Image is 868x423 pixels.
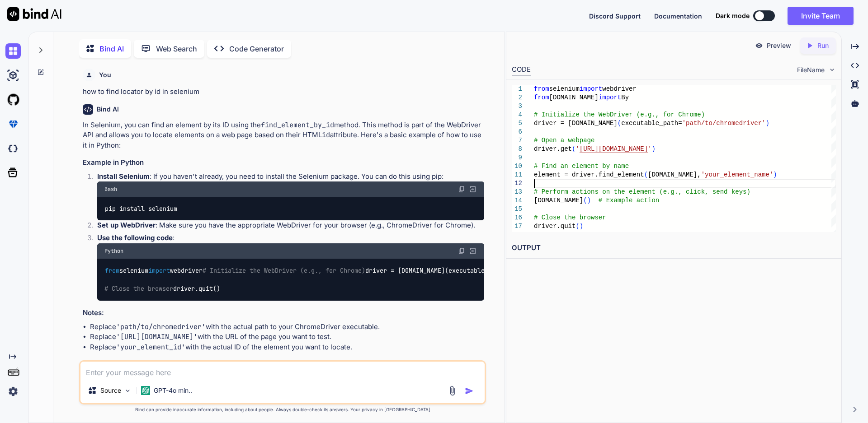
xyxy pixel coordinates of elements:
[512,102,522,111] div: 3
[104,204,178,214] code: pip install selenium
[682,120,765,127] span: 'path/to/chromedriver'
[447,386,458,396] img: attachment
[104,186,117,193] span: Bash
[788,7,854,25] button: Invite Team
[534,214,606,221] span: # Close the browser
[83,308,484,318] h3: Notes:
[99,70,111,79] h6: You
[767,41,791,50] p: Preview
[512,153,522,162] div: 9
[797,65,825,74] span: FileName
[534,171,644,178] span: element = driver.find_element
[701,171,773,178] span: 'your_element_name'
[97,105,119,114] h6: Bind AI
[5,116,21,132] img: premium
[512,119,522,128] div: 5
[765,120,769,127] span: )
[512,65,531,75] div: CODE
[716,11,750,20] span: Dark mode
[534,145,572,153] span: driver.get
[576,145,579,153] span: '
[104,285,173,293] span: # Close the browser
[322,130,330,139] code: id
[105,266,119,274] span: from
[651,145,655,153] span: )
[576,223,579,230] span: (
[512,196,522,205] div: 14
[97,233,173,242] strong: Use the following code
[534,223,576,230] span: driver.quit
[512,145,522,153] div: 8
[534,163,629,170] span: # Find an element by name
[469,247,477,255] img: Open in Browser
[817,41,829,50] p: Run
[654,12,702,20] span: Documentation
[104,247,123,255] span: Python
[512,85,522,93] div: 1
[589,12,641,20] span: Discord Support
[755,42,763,50] img: preview
[100,386,121,395] p: Source
[83,120,484,151] p: In Selenium, you can find an element by its ID using the method. This method is part of the WebDr...
[648,171,701,178] span: [DOMAIN_NAME],
[5,43,21,59] img: chat
[124,387,132,395] img: Pick Models
[602,85,637,93] span: webdriver
[534,85,549,93] span: from
[534,120,618,127] span: driver = [DOMAIN_NAME]
[512,179,522,188] div: 12
[5,68,21,83] img: ai-studio
[5,384,21,399] img: settings
[512,188,522,196] div: 13
[97,220,484,231] p: : Make sure you have the appropriate WebDriver for your browser (e.g., ChromeDriver for Chrome).
[156,43,197,54] p: Web Search
[7,7,61,21] img: Bind AI
[534,94,549,101] span: from
[587,197,590,204] span: )
[203,266,365,274] span: # Initialize the WebDriver (e.g., for Chrome)
[97,172,484,182] p: : If you haven't already, you need to install the Selenium package. You can do this using pip:
[83,158,484,168] h3: Example in Python
[83,359,484,370] h3: Additional Methods:
[579,223,583,230] span: )
[512,205,522,214] div: 15
[549,94,598,101] span: [DOMAIN_NAME]
[549,85,579,93] span: selenium
[534,137,594,144] span: # Open a webpage
[534,111,705,118] span: # Initialize the WebDriver (e.g., for Chrome)
[5,92,21,107] img: githubLight
[458,247,465,255] img: copy
[583,197,587,204] span: (
[773,171,777,178] span: )
[654,11,702,21] button: Documentation
[261,121,334,130] code: find_element_by_id
[465,386,474,395] img: icon
[458,186,465,193] img: copy
[724,188,750,195] span: d keys)
[83,87,484,97] p: how to find locator by id in selenium
[97,172,150,181] strong: Install Selenium
[589,11,641,21] button: Discord Support
[90,342,484,353] li: Replace with the actual ID of the element you want to locate.
[512,162,522,171] div: 10
[644,171,647,178] span: (
[97,221,156,229] strong: Set up WebDriver
[506,237,841,259] h2: OUTPUT
[141,386,150,395] img: GPT-4o mini
[97,233,484,243] p: :
[621,94,629,101] span: By
[828,66,836,74] img: chevron down
[512,136,522,145] div: 7
[79,406,486,413] p: Bind can provide inaccurate information, including about people. Always double-check its answers....
[572,145,576,153] span: (
[598,197,659,204] span: # Example action
[90,332,484,342] li: Replace with the URL of the page you want to test.
[5,141,21,156] img: darkCloudIdeIcon
[534,197,583,204] span: [DOMAIN_NAME]
[512,128,522,136] div: 6
[579,145,647,153] span: [URL][DOMAIN_NAME]
[229,43,284,54] p: Code Generator
[512,111,522,119] div: 4
[534,188,724,195] span: # Perform actions on the element (e.g., click, sen
[579,85,602,93] span: import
